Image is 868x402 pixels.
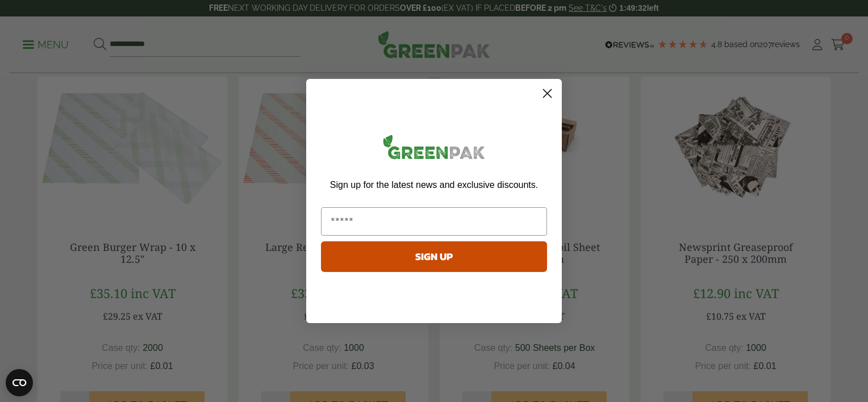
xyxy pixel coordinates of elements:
input: Email [321,207,547,236]
span: Sign up for the latest news and exclusive discounts. [330,180,538,190]
button: Close dialog [537,83,557,103]
img: greenpak_logo [321,130,547,168]
button: Open CMP widget [6,369,33,396]
button: SIGN UP [321,241,547,272]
